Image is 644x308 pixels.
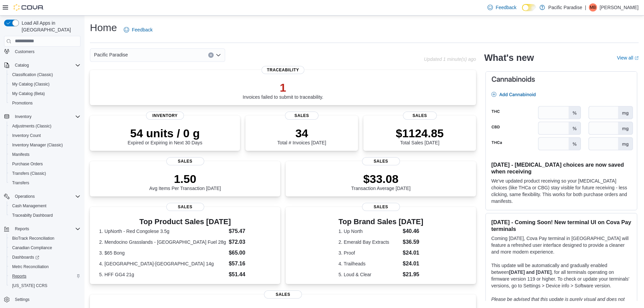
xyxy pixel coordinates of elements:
[7,211,83,220] button: Traceabilty Dashboard
[15,297,29,302] span: Settings
[9,150,32,159] a: Manifests
[403,260,423,268] dd: $24.01
[12,274,26,279] span: Reports
[7,121,83,131] button: Adjustments (Classic)
[9,179,80,187] span: Transfers
[216,52,221,58] button: Open list of options
[12,113,34,121] button: Inventory
[12,48,37,56] a: Customers
[7,159,83,169] button: Purchase Orders
[396,126,444,145] div: Total Sales [DATE]
[243,81,324,94] p: 1
[491,235,631,255] p: Coming [DATE], Cova Pay terminal in [GEOGRAPHIC_DATA] will feature a refreshed user interface des...
[9,80,52,88] a: My Catalog (Classic)
[403,270,423,279] dd: $21.95
[121,23,155,37] a: Feedback
[522,11,522,11] span: Dark Mode
[285,112,319,120] span: Sales
[99,250,226,256] dt: 3. $65 Bong
[396,126,444,140] p: $1124.85
[166,203,204,211] span: Sales
[12,264,49,269] span: Metrc Reconciliation
[12,192,80,200] span: Operations
[9,80,80,88] span: My Catalog (Classic)
[9,253,80,261] span: Dashboards
[12,81,50,87] span: My Catalog (Classic)
[9,99,35,107] a: Promotions
[7,169,83,178] button: Transfers (Classic)
[12,142,63,148] span: Inventory Manager (Classic)
[12,171,46,176] span: Transfers (Classic)
[15,63,29,68] span: Catalog
[9,263,80,271] span: Metrc Reconciliation
[149,172,221,191] div: Avg Items Per Transaction [DATE]
[146,112,184,120] span: Inventory
[12,255,39,260] span: Dashboards
[351,172,411,191] div: Transaction Average [DATE]
[9,141,80,149] span: Inventory Manager (Classic)
[338,271,400,278] dt: 5. Loud & Clear
[491,161,631,175] h3: [DATE] - [MEDICAL_DATA] choices are now saved when receiving
[12,152,29,157] span: Manifests
[12,295,32,304] a: Settings
[338,218,423,226] h3: Top Brand Sales [DATE]
[12,225,32,233] button: Reports
[12,203,46,209] span: Cash Management
[229,260,271,268] dd: $57.16
[12,123,51,129] span: Adjustments (Classic)
[14,4,44,11] img: Cova
[7,98,83,108] button: Promotions
[9,211,80,219] span: Traceabilty Dashboard
[7,271,83,281] button: Reports
[149,172,221,186] p: 1.50
[15,194,35,199] span: Operations
[99,239,226,245] dt: 2. Mendocino Grasslands - [GEOGRAPHIC_DATA] Fuel 28g
[9,234,80,242] span: BioTrack Reconciliation
[590,3,596,11] span: MB
[7,70,83,79] button: Classification (Classic)
[9,169,49,177] a: Transfers (Classic)
[9,122,80,130] span: Adjustments (Classic)
[15,226,29,232] span: Reports
[7,243,83,253] button: Canadian Compliance
[9,263,51,271] a: Metrc Reconciliation
[12,47,80,56] span: Customers
[262,66,305,74] span: Traceability
[509,269,551,275] strong: [DATE] and [DATE]
[9,244,80,252] span: Canadian Compliance
[338,239,400,245] dt: 2. Emerald Bay Extracts
[362,157,400,165] span: Sales
[484,52,534,63] h2: What's new
[7,262,83,271] button: Metrc Reconciliation
[7,178,83,188] button: Transfers
[9,253,42,261] a: Dashboards
[277,126,326,145] div: Total # Invoices [DATE]
[166,157,204,165] span: Sales
[12,161,43,167] span: Purchase Orders
[90,21,117,34] h1: Home
[7,140,83,150] button: Inventory Manager (Classic)
[9,132,80,140] span: Inventory Count
[351,172,411,186] p: $33.08
[9,90,48,98] a: My Catalog (Beta)
[1,112,83,121] button: Inventory
[12,295,80,304] span: Settings
[548,3,582,11] p: Pacific Paradise
[496,4,516,11] span: Feedback
[99,218,271,226] h3: Top Product Sales [DATE]
[12,245,52,251] span: Canadian Compliance
[491,262,631,289] p: This update will be automatically and gradually enabled between , for all terminals operating on ...
[9,71,56,79] a: Classification (Classic)
[9,272,29,280] a: Reports
[403,112,437,120] span: Sales
[9,202,80,210] span: Cash Management
[229,238,271,246] dd: $72.03
[12,180,29,186] span: Transfers
[617,55,639,61] a: View allExternal link
[1,294,83,304] button: Settings
[12,192,38,200] button: Operations
[12,133,41,138] span: Inventory Count
[7,253,83,262] a: Dashboards
[9,282,80,290] span: Washington CCRS
[7,79,83,89] button: My Catalog (Classic)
